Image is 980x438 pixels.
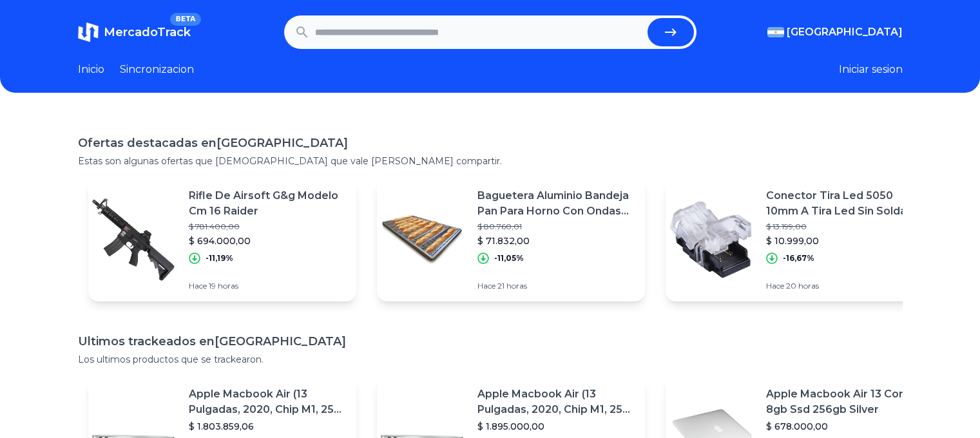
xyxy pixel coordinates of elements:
img: Featured image [377,195,467,285]
span: MercadoTrack [104,25,191,39]
p: Baguetera Aluminio Bandeja Pan Para Horno Con Ondas 70x90 Cm [477,188,635,219]
p: $ 80.760,01 [477,222,635,232]
p: -11,05% [494,253,524,263]
p: Hace 21 horas [477,281,635,291]
p: -11,19% [206,253,233,263]
p: Hace 19 horas [189,281,346,291]
a: Featured imageBaguetera Aluminio Bandeja Pan Para Horno Con Ondas 70x90 Cm$ 80.760,01$ 71.832,00-... [377,178,645,301]
p: Hace 20 horas [766,281,923,291]
span: [GEOGRAPHIC_DATA] [787,24,903,40]
p: $ 1.803.859,06 [189,420,346,433]
button: Iniciar sesion [839,62,903,77]
p: Conector Tira Led 5050 10mm A Tira Led Sin Soldar Hippo X10 [766,188,923,219]
a: Sincronizacion [120,62,194,77]
p: $ 1.895.000,00 [477,420,635,433]
p: Rifle De Airsoft G&g Modelo Cm 16 Raider [189,188,346,219]
p: $ 71.832,00 [477,234,635,247]
p: Apple Macbook Air 13 Core I5 8gb Ssd 256gb Silver [766,386,923,417]
img: MercadoTrack [78,22,99,43]
p: Estas son algunas ofertas que [DEMOGRAPHIC_DATA] que vale [PERSON_NAME] compartir. [78,155,903,167]
p: Apple Macbook Air (13 Pulgadas, 2020, Chip M1, 256 Gb De Ssd, 8 Gb De Ram) - Plata [477,386,635,417]
span: BETA [170,13,200,26]
h1: Ofertas destacadas en [GEOGRAPHIC_DATA] [78,134,903,152]
h1: Ultimos trackeados en [GEOGRAPHIC_DATA] [78,332,903,350]
a: Inicio [78,62,104,77]
p: $ 781.400,00 [189,222,346,232]
img: Argentina [767,27,784,37]
p: Apple Macbook Air (13 Pulgadas, 2020, Chip M1, 256 Gb De Ssd, 8 Gb De Ram) - Plata [189,386,346,417]
p: -16,67% [783,253,814,263]
a: Featured imageConector Tira Led 5050 10mm A Tira Led Sin Soldar Hippo X10$ 13.199,00$ 10.999,00-1... [666,178,934,301]
p: Los ultimos productos que se trackearon. [78,353,903,366]
a: Featured imageRifle De Airsoft G&g Modelo Cm 16 Raider$ 781.400,00$ 694.000,00-11,19%Hace 19 horas [88,178,356,301]
a: MercadoTrackBETA [78,22,191,43]
img: Featured image [666,195,756,285]
p: $ 694.000,00 [189,234,346,247]
p: $ 13.199,00 [766,222,923,232]
p: $ 678.000,00 [766,420,923,433]
p: $ 10.999,00 [766,234,923,247]
img: Featured image [88,195,178,285]
button: [GEOGRAPHIC_DATA] [767,24,903,40]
